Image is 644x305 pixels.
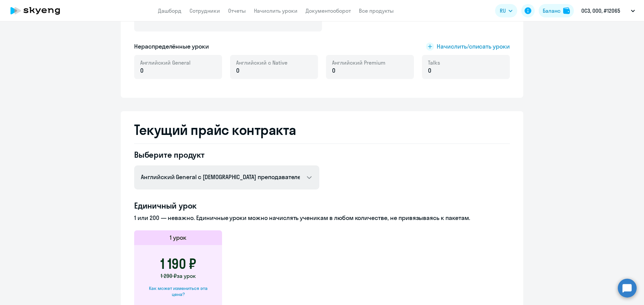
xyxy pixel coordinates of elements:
span: Talks [428,59,440,66]
a: Документооборот [306,7,351,14]
button: RU [495,4,517,17]
span: RU [500,7,506,15]
span: 0 [428,66,431,75]
span: за урок [177,273,196,279]
div: Баланс [543,7,560,15]
h2: Текущий прайс контракта [134,122,510,138]
p: 1 или 200 — неважно. Единичные уроки можно начислять ученикам в любом количестве, не привязываясь... [134,214,510,222]
span: 0 [332,66,335,75]
a: Начислить уроки [254,7,298,14]
a: Отчеты [228,7,246,14]
span: Начислить/списать уроки [437,42,510,51]
span: 0 [236,66,239,75]
div: Как может измениться эта цена? [145,285,211,297]
p: ОСЗ, ООО, #12065 [581,7,620,15]
button: ОСЗ, ООО, #12065 [578,3,638,19]
img: balance [563,7,570,14]
span: 0 [140,66,144,75]
span: 1 290 ₽ [161,273,177,279]
h5: Нераспределённые уроки [134,42,209,51]
span: Английский Premium [332,59,385,66]
a: Сотрудники [190,7,220,14]
span: Английский с Native [236,59,287,66]
h4: Единичный урок [134,200,510,211]
a: Все продукты [359,7,394,14]
a: Дашборд [158,7,181,14]
button: Балансbalance [539,4,574,17]
h5: 1 урок [170,233,186,242]
span: Английский General [140,59,191,66]
h4: Выберите продукт [134,149,319,160]
h3: 1 190 ₽ [160,256,196,272]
